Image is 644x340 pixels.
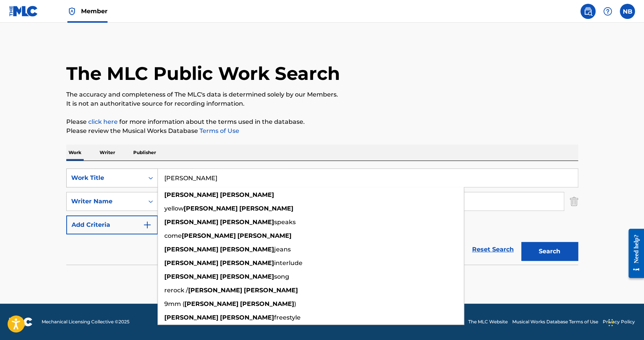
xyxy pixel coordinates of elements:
[184,300,239,307] strong: [PERSON_NAME]
[220,273,274,280] strong: [PERSON_NAME]
[164,191,218,198] strong: [PERSON_NAME]
[583,7,593,16] img: search
[220,259,274,267] strong: [PERSON_NAME]
[237,232,292,239] strong: [PERSON_NAME]
[274,259,303,267] span: interlude
[164,300,184,307] span: 9mm (
[66,90,578,99] p: The accuracy and completeness of The MLC's data is determined solely by our Members.
[570,192,578,211] img: Delete Criterion
[220,218,274,226] strong: [PERSON_NAME]
[88,118,118,125] a: click here
[164,218,218,226] strong: [PERSON_NAME]
[164,246,218,253] strong: [PERSON_NAME]
[274,218,296,226] span: speaks
[164,314,218,321] strong: [PERSON_NAME]
[512,318,598,325] a: Musical Works Database Terms of Use
[220,191,274,198] strong: [PERSON_NAME]
[240,300,294,307] strong: [PERSON_NAME]
[603,318,635,325] a: Privacy Policy
[580,4,596,19] a: Public Search
[606,304,644,340] iframe: Chat Widget
[66,168,578,265] form: Search Form
[600,4,615,19] div: Help
[521,242,578,261] button: Search
[608,311,613,334] div: Drag
[66,117,578,126] p: Please for more information about the terms used in the database.
[66,145,84,161] p: Work
[81,7,108,16] span: Member
[9,6,38,17] img: MLC Logo
[66,62,340,85] h1: The MLC Public Work Search
[164,232,182,239] span: come
[71,197,139,206] div: Writer Name
[220,246,274,253] strong: [PERSON_NAME]
[182,232,236,239] strong: [PERSON_NAME]
[198,127,239,134] a: Terms of Use
[274,314,301,321] span: freestyle
[164,259,218,267] strong: [PERSON_NAME]
[184,205,238,212] strong: [PERSON_NAME]
[131,145,158,161] p: Publisher
[603,7,612,16] img: help
[66,215,158,234] button: Add Criteria
[9,317,33,326] img: logo
[623,223,644,284] iframe: Resource Center
[468,318,508,325] a: The MLC Website
[468,241,518,258] a: Reset Search
[294,300,296,307] span: )
[97,145,117,161] p: Writer
[66,126,578,136] p: Please review the Musical Works Database
[244,287,298,294] strong: [PERSON_NAME]
[188,287,242,294] strong: [PERSON_NAME]
[274,246,291,253] span: jeans
[42,318,129,325] span: Mechanical Licensing Collective © 2025
[67,7,76,16] img: Top Rightsholder
[620,4,635,19] div: User Menu
[164,287,188,294] span: rerock /
[274,273,289,280] span: song
[66,99,578,108] p: It is not an authoritative source for recording information.
[220,314,274,321] strong: [PERSON_NAME]
[71,173,139,182] div: Work Title
[164,273,218,280] strong: [PERSON_NAME]
[239,205,293,212] strong: [PERSON_NAME]
[143,220,152,229] img: 9d2ae6d4665cec9f34b9.svg
[164,205,184,212] span: yellow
